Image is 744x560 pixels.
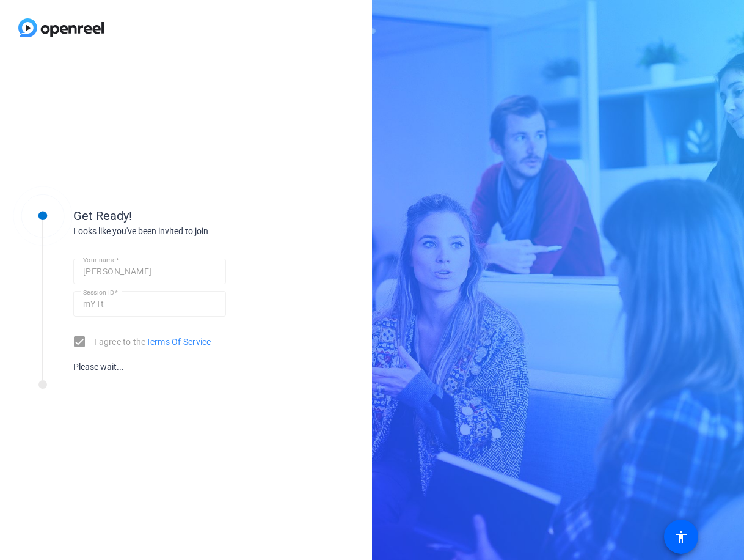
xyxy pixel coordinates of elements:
[83,256,115,263] mat-label: Your name
[83,289,114,296] mat-label: Session ID
[73,207,318,225] div: Get Ready!
[73,225,318,238] div: Looks like you've been invited to join
[73,361,226,374] div: Please wait...
[674,529,688,544] mat-icon: accessibility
